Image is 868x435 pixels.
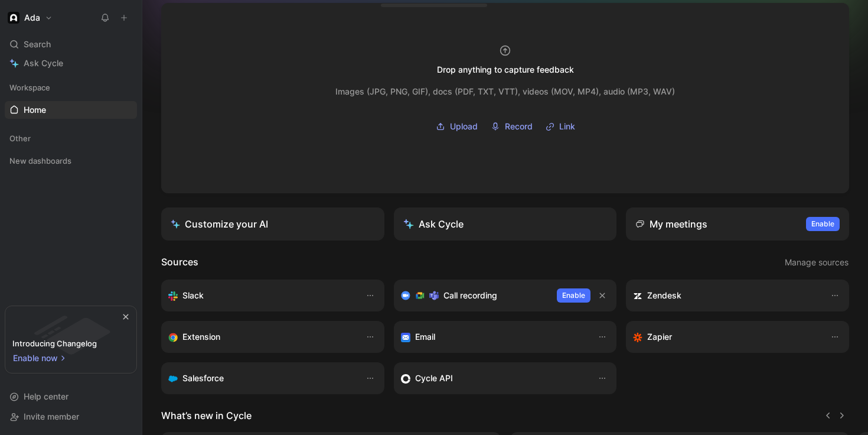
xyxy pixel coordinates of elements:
div: Capture feedback from anywhere on the web [168,330,354,344]
span: Help center [24,391,68,401]
a: Customize your AI [161,207,384,241]
div: Sync customers & send feedback from custom sources. Get inspired by our favorite use case [401,371,586,385]
h2: What’s new in Cycle [161,408,252,423]
h1: Ada [24,12,40,23]
h3: Zendesk [647,288,681,303]
span: Other [9,132,31,144]
span: Enable now [13,351,59,365]
div: Workspace [5,79,137,96]
div: Forward emails to your feedback inbox [401,330,586,344]
div: New dashboards [5,152,137,170]
button: Record [487,118,537,135]
span: Link [559,119,575,134]
button: Ask Cycle [394,207,617,241]
div: Other [5,129,137,147]
h3: Zapier [647,330,672,344]
div: Sync your customers, send feedback and get updates in Slack [168,288,354,303]
button: AdaAda [5,9,56,26]
div: Ask Cycle [403,217,464,231]
h3: Email [415,330,435,344]
span: Enable [562,290,585,301]
button: Enable [806,217,840,231]
h3: Cycle API [415,371,453,385]
a: Home [5,101,137,119]
div: Introducing Changelog [12,336,97,350]
span: Record [505,119,533,134]
button: Upload [432,118,482,135]
span: Enable [811,218,834,230]
div: Other [5,129,137,151]
img: Ada [8,12,19,24]
div: New dashboards [5,152,137,173]
span: Ask Cycle [24,56,63,70]
a: Ask Cycle [5,54,137,72]
div: My meetings [635,217,707,231]
button: Manage sources [784,255,849,270]
h3: Slack [182,288,204,303]
div: Search [5,35,137,53]
img: bg-BLZuj68n.svg [15,306,126,366]
h2: Sources [161,255,198,270]
div: Invite member [5,408,137,426]
span: Invite member [24,411,79,421]
div: Drop anything to capture feedback [437,63,574,77]
div: Customize your AI [171,217,268,231]
span: Home [24,104,46,116]
h3: Call recording [443,288,497,303]
div: Record & transcribe meetings from Zoom, Meet & Teams. [401,288,548,303]
span: Manage sources [785,255,849,270]
div: Help center [5,388,137,405]
button: Enable now [12,350,68,366]
button: Link [541,118,579,135]
span: Upload [450,119,478,134]
button: Enable [557,288,590,303]
h3: Salesforce [182,371,224,385]
div: Capture feedback from thousands of sources with Zapier (survey results, recordings, sheets, etc). [633,330,818,344]
h3: Extension [182,330,220,344]
span: Search [24,37,51,51]
span: Workspace [9,82,50,93]
span: New dashboards [9,155,71,167]
div: Images (JPG, PNG, GIF), docs (PDF, TXT, VTT), videos (MOV, MP4), audio (MP3, WAV) [335,85,675,99]
div: Sync customers and create docs [633,288,818,303]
